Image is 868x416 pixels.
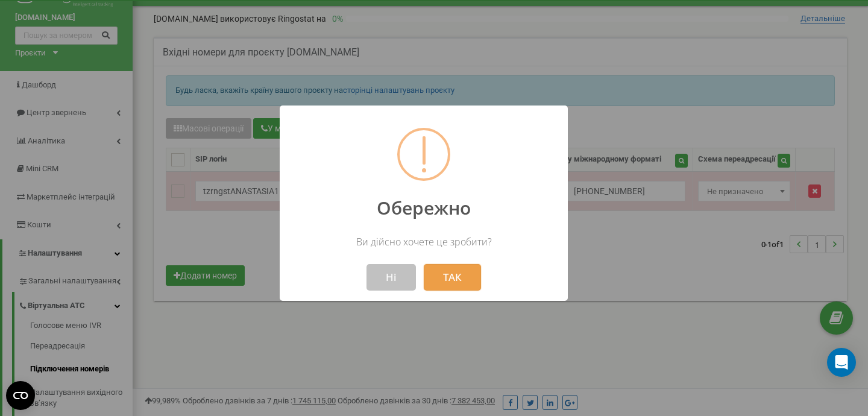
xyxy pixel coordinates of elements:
button: Open CMP widget [6,381,35,410]
button: ТАК [424,264,481,291]
p: Ви дійсно хочете це зробити? [290,235,558,248]
h2: Обережно [290,196,558,220]
button: Ні [366,264,416,291]
div: Open Intercom Messenger [827,348,856,377]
